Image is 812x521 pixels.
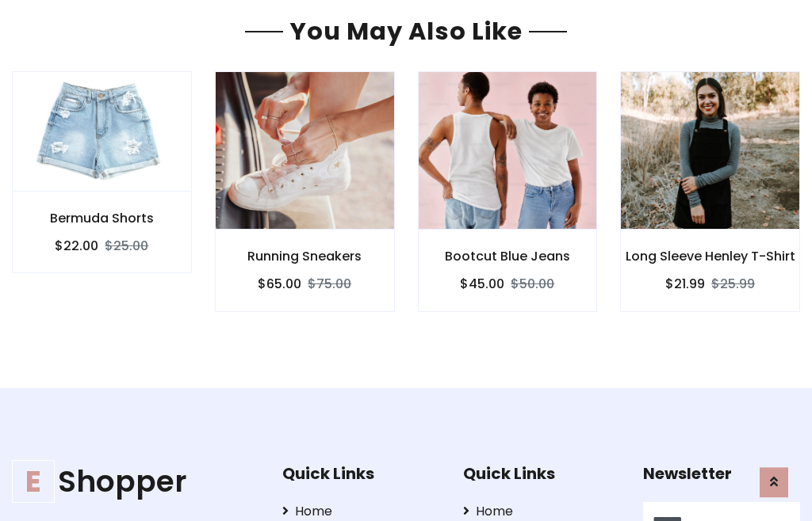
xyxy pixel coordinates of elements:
[643,464,800,483] h5: Newsletter
[665,276,705,291] h6: $21.99
[13,211,191,226] h6: Bermuda Shorts
[12,71,192,273] a: Bermuda Shorts $22.00$25.00
[12,464,258,500] a: EShopper
[460,276,504,291] h6: $45.00
[282,502,439,521] a: Home
[283,14,529,48] span: You May Also Like
[620,71,800,311] a: Long Sleeve Henley T-Shirt $21.99$25.99
[463,464,620,483] h5: Quick Links
[308,275,351,293] del: $75.00
[215,71,395,311] a: Running Sneakers $65.00$75.00
[216,249,394,264] h6: Running Sneakers
[621,249,799,264] h6: Long Sleeve Henley T-Shirt
[711,275,755,293] del: $25.99
[418,71,598,311] a: Bootcut Blue Jeans $45.00$50.00
[258,276,301,291] h6: $65.00
[282,464,439,483] h5: Quick Links
[12,460,55,503] span: E
[511,275,554,293] del: $50.00
[105,237,148,255] del: $25.00
[55,238,98,253] h6: $22.00
[419,249,597,264] h6: Bootcut Blue Jeans
[12,464,258,500] h1: Shopper
[463,502,620,521] a: Home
